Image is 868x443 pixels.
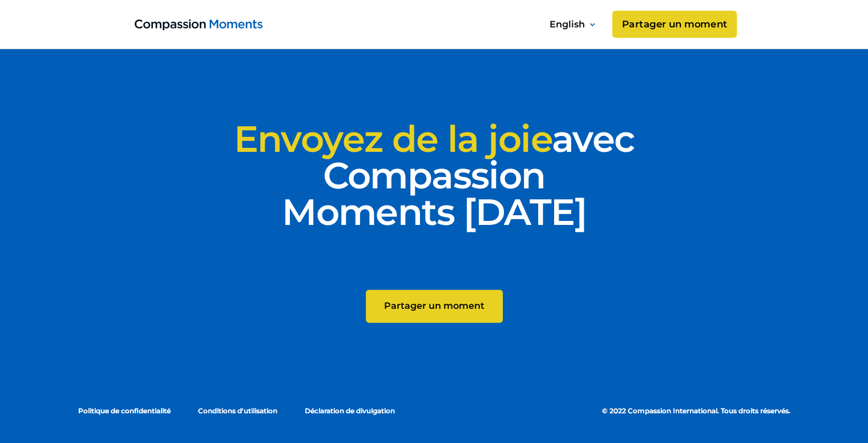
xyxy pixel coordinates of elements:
a: Déclaration de divulgation [305,401,395,420]
a: Conditions d'utilisation [198,401,277,420]
div: © 2022 Compassion International. Tous droits réservés. [602,401,790,420]
a: Partager un moment [366,289,503,323]
div: Partager un moment [384,300,485,312]
h1: avec Compassion Moments [DATE] [135,120,734,230]
span: Envoyez de la joie [234,116,552,161]
a: Politique de confidentialité [78,401,171,420]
